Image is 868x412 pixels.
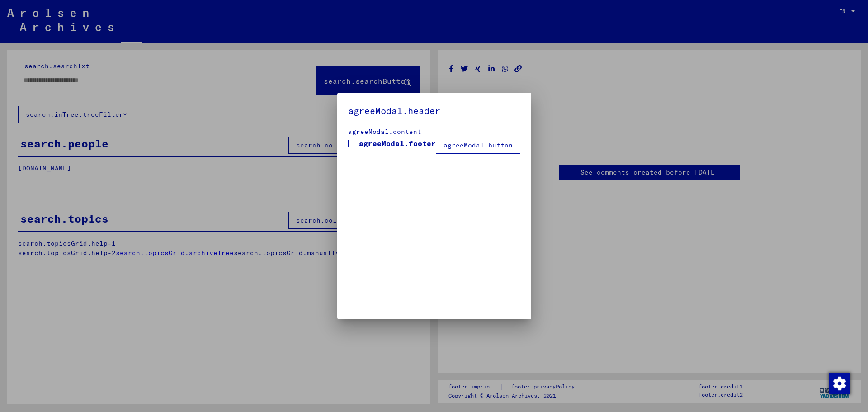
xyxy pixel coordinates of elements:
div: agreeModal.content [348,127,520,137]
div: Change consent [828,372,850,394]
button: agreeModal.button [436,137,520,154]
img: Change consent [829,373,850,394]
span: agreeModal.footer [359,138,436,149]
h5: agreeModal.header [348,104,520,118]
